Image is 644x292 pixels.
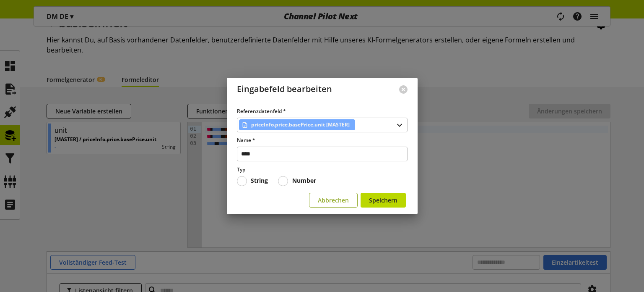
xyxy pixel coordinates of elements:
[251,176,268,184] b: String
[237,166,408,174] label: Typ
[237,84,332,94] h2: Eingabefeld bearbeiten
[361,193,406,208] button: Speichern
[237,108,408,115] label: Referenzdatenfeld *
[309,193,358,208] button: Abbrechen
[369,196,397,205] span: Speichern
[237,137,255,144] span: Name *
[318,196,349,205] span: Abbrechen
[292,176,316,184] b: Number
[251,120,350,130] span: priceInfo.price.basePrice.unit [MASTER]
